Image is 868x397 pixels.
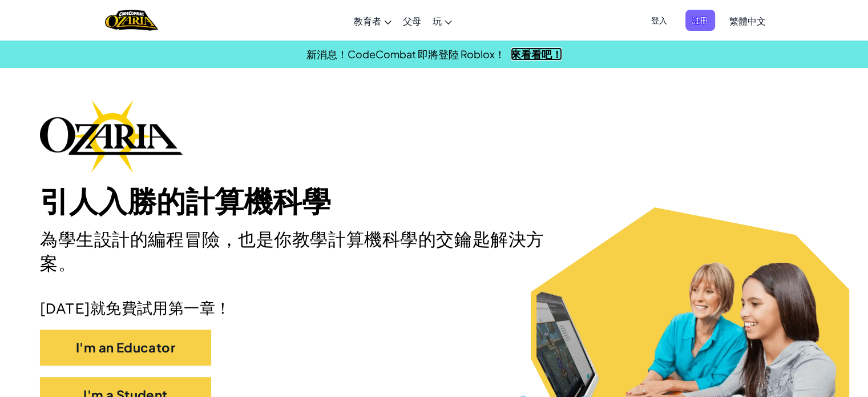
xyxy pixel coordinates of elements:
span: 教育者 [354,15,381,27]
a: 父母 [397,5,427,36]
button: 登入 [644,10,674,31]
a: 繁體中文 [724,5,772,36]
p: [DATE]就免費試用第一章！ [40,299,828,318]
a: Ozaria by CodeCombat logo [105,9,158,32]
span: 新消息！CodeCombat 即將登陸 Roblox！ [306,47,505,61]
h1: 引人入勝的計算機科學 [40,184,828,219]
span: 繁體中文 [729,15,766,27]
img: Ozaria branding logo [40,99,183,173]
button: 註冊 [685,10,715,31]
span: 玩 [433,15,442,27]
h2: 為學生設計的編程冒險，也是你教學計算機科學的交鑰匙解決方案。 [40,228,568,276]
a: 玩 [427,5,458,36]
button: I'm an Educator [40,330,211,366]
img: Home [105,9,158,32]
a: 來看看吧！ [511,47,562,61]
a: 教育者 [348,5,397,36]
